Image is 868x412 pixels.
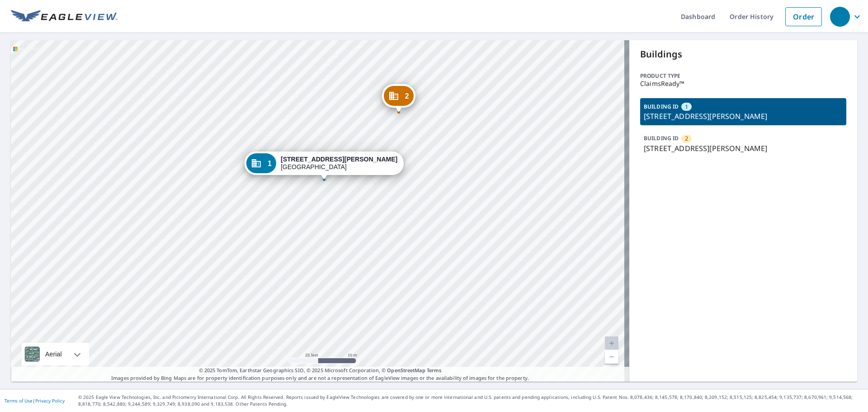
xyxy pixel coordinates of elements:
a: Current Level 20, Zoom In Disabled [605,336,618,350]
strong: [STREET_ADDRESS][PERSON_NAME] [281,156,397,163]
img: EV Logo [11,10,118,24]
p: Product type [640,72,846,80]
a: OpenStreetMap [387,367,425,374]
p: [STREET_ADDRESS][PERSON_NAME] [644,143,843,154]
p: ClaimsReady™ [640,80,846,87]
div: [GEOGRAPHIC_DATA] [281,156,397,171]
span: 2 [685,134,688,143]
p: © 2025 Eagle View Technologies, Inc. and Pictometry International Corp. All Rights Reserved. Repo... [78,394,863,407]
div: Aerial [42,343,65,365]
span: 2 [405,93,409,99]
p: Images provided by Bing Maps are for property identification purposes only and are not a represen... [11,367,629,382]
a: Terms [427,367,442,374]
p: [STREET_ADDRESS][PERSON_NAME] [644,111,843,122]
p: BUILDING ID [644,134,679,142]
div: Dropped pin, building 1, Commercial property, 628 S Hiram St Wichita, KS 67213 [245,152,404,180]
a: Order [785,7,822,26]
span: 1 [268,160,272,167]
p: | [5,398,65,403]
a: Terms of Use [5,398,33,404]
span: © 2025 TomTom, Earthstar Geographics SIO, © 2025 Microsoft Corporation, © [199,367,442,374]
a: Privacy Policy [35,398,65,404]
div: Aerial [22,343,89,365]
p: BUILDING ID [644,103,679,110]
a: Current Level 20, Zoom Out [605,350,618,364]
div: Dropped pin, building 2, Commercial property, 628 S Hiram St Wichita, KS 67213 [382,84,415,112]
p: Buildings [640,47,846,61]
span: 1 [685,103,688,111]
